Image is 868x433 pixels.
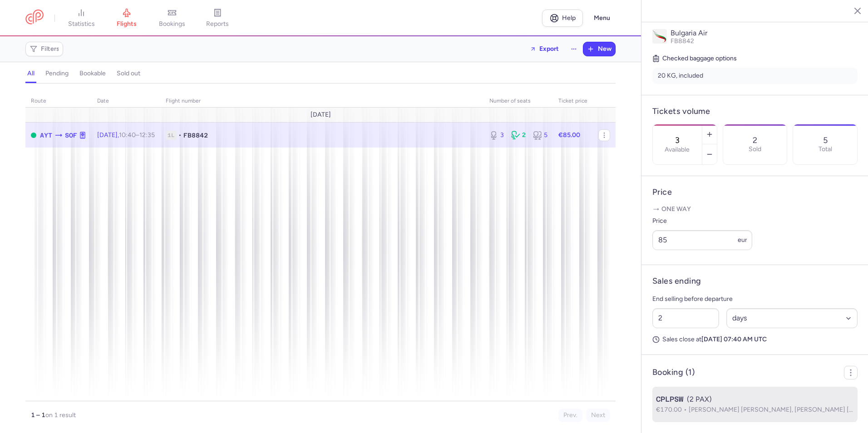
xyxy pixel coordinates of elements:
[79,69,106,78] h4: bookable
[652,53,858,64] h5: Checked baggage options
[195,8,240,28] a: reports
[533,131,547,140] div: 5
[652,29,667,44] img: Bulgaria Air logo
[166,131,177,140] span: 1L
[823,136,828,145] p: 5
[652,68,858,84] li: 20 KG, included
[583,42,615,56] button: New
[149,8,195,28] a: bookings
[160,94,484,108] th: Flight number
[524,42,565,56] button: Export
[656,406,689,413] span: €170.00
[31,411,45,419] strong: 1 – 1
[819,146,832,153] p: Total
[25,10,44,26] a: CitizenPlane red outlined logo
[558,408,582,422] button: Prev.
[598,45,612,53] span: New
[652,230,752,250] input: ---
[45,411,76,419] span: on 1 result
[45,69,69,78] h4: pending
[652,335,858,344] p: Sales close at
[511,131,526,140] div: 2
[539,45,559,52] span: Export
[92,94,160,108] th: date
[553,94,593,108] th: Ticket price
[588,10,616,27] button: Menu
[27,69,35,78] h4: all
[738,236,747,244] span: eur
[671,37,694,45] span: FB8842
[59,8,104,28] a: statistics
[117,20,137,28] span: flights
[159,20,185,28] span: bookings
[26,42,63,56] button: Filters
[652,187,858,197] h4: Price
[65,130,77,140] span: SOF
[652,216,752,226] label: Price
[68,20,95,28] span: statistics
[41,45,59,53] span: Filters
[701,335,767,343] strong: [DATE] 07:40 AM UTC
[656,394,854,405] div: (2 PAX)
[25,94,92,108] th: route
[104,8,149,28] a: flights
[183,131,208,140] span: FB8842
[586,408,610,422] button: Next
[749,146,761,153] p: Sold
[652,205,858,214] p: One way
[753,136,757,145] p: 2
[652,308,719,328] input: ##
[562,15,576,21] span: Help
[40,130,52,140] span: AYT
[206,20,229,28] span: reports
[558,131,580,139] strong: €85.00
[139,131,155,139] time: 12:35
[652,294,858,305] p: End selling before departure
[311,111,331,118] span: [DATE]
[489,131,504,140] div: 3
[671,29,858,37] p: Bulgaria Air
[117,69,140,78] h4: sold out
[484,94,553,108] th: number of seats
[652,367,695,378] h4: Booking (1)
[652,106,858,117] h4: Tickets volume
[97,131,155,139] span: [DATE],
[542,10,583,27] a: Help
[665,146,690,153] label: Available
[178,131,182,140] span: •
[119,131,155,139] span: –
[119,131,136,139] time: 10:40
[656,394,854,415] button: CPLPSW(2 PAX)€170.00[PERSON_NAME] [PERSON_NAME], [PERSON_NAME] [PERSON_NAME]
[652,276,701,286] h4: Sales ending
[656,394,683,405] span: CPLPSW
